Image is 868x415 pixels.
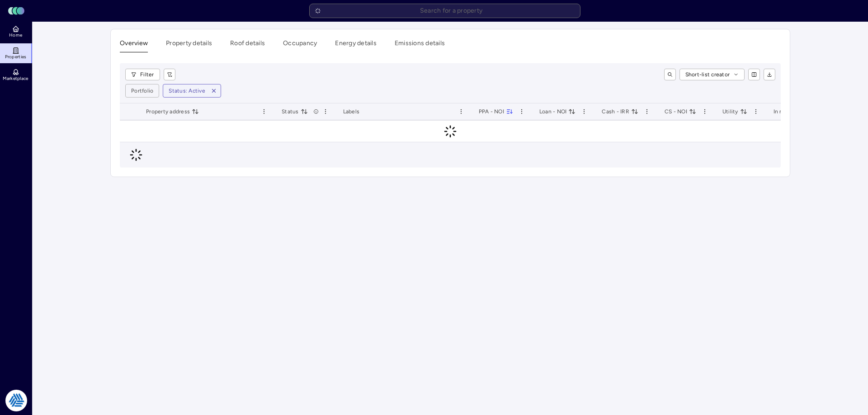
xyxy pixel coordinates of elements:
span: In marketplace? [774,107,823,116]
div: Status: Active [169,86,205,95]
button: toggle sorting [506,108,513,115]
span: Marketplace [3,76,28,81]
button: toggle sorting [568,108,576,115]
div: Portfolio [131,86,153,95]
button: Energy details [335,38,377,52]
button: toggle sorting [631,108,638,115]
span: Filter [140,70,154,79]
span: Status [282,107,308,116]
span: Properties [5,54,27,60]
button: toggle sorting [689,108,696,115]
span: Labels [343,107,360,116]
button: Portfolio [126,84,159,97]
span: Utility [722,107,747,116]
button: Property details [166,38,212,52]
span: Cash - IRR [602,107,638,116]
button: Status: Active [163,84,207,97]
button: Occupancy [283,38,317,52]
button: Filter [125,69,160,80]
span: CS - NOI [665,107,696,116]
button: toggle search [664,69,676,80]
img: Tradition Energy [5,390,27,411]
input: Search for a property [309,4,580,18]
button: Emissions details [395,38,445,52]
button: toggle sorting [192,108,199,115]
button: toggle sorting [740,108,747,115]
button: show/hide columns [748,69,760,80]
button: Roof details [230,38,265,52]
span: Loan - NOI [539,107,576,116]
span: Short-list creator [685,70,730,79]
button: toggle sorting [301,108,308,115]
span: Home [9,33,22,38]
button: Short-list creator [679,69,745,80]
span: Property address [146,107,199,116]
button: Overview [120,38,148,52]
span: PPA - NOI [479,107,513,116]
